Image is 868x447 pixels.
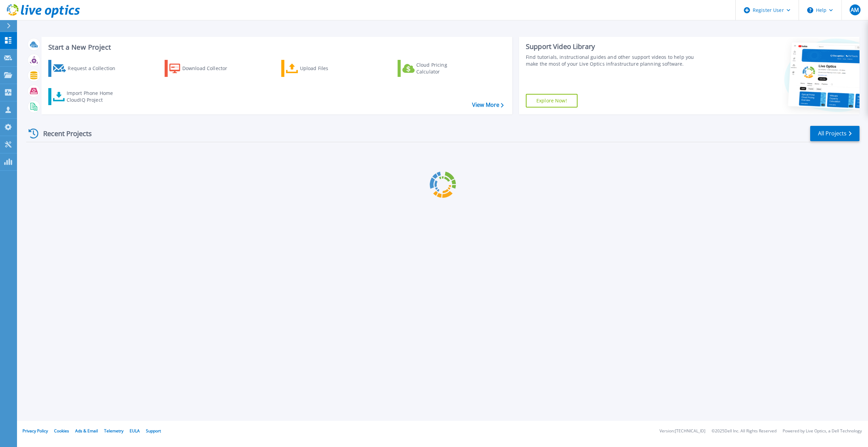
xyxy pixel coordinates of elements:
[54,428,69,434] a: Cookies
[300,62,354,75] div: Upload Files
[48,44,503,51] h3: Start a New Project
[68,62,122,75] div: Request a Collection
[165,60,240,77] a: Download Collector
[851,7,859,13] span: AM
[472,102,504,108] a: View More
[130,428,140,434] a: EULA
[146,428,161,434] a: Support
[281,60,357,77] a: Upload Files
[67,90,120,103] div: Import Phone Home CloudIQ Project
[398,60,473,77] a: Cloud Pricing Calculator
[810,126,859,141] a: All Projects
[75,428,98,434] a: Ads & Email
[48,60,124,77] a: Request a Collection
[660,429,705,433] li: Version: [TECHNICAL_ID]
[526,94,578,107] a: Explore Now!
[104,428,123,434] a: Telemetry
[783,429,862,433] li: Powered by Live Optics, a Dell Technology
[26,125,101,142] div: Recent Projects
[712,429,777,433] li: © 2025 Dell Inc. All Rights Reserved
[526,54,702,67] div: Find tutorials, instructional guides and other support videos to help you make the most of your L...
[416,62,471,75] div: Cloud Pricing Calculator
[182,62,237,75] div: Download Collector
[22,428,48,434] a: Privacy Policy
[526,42,702,51] div: Support Video Library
